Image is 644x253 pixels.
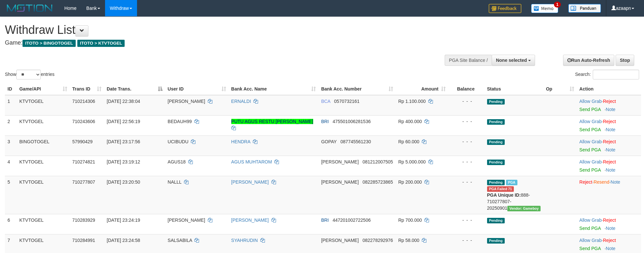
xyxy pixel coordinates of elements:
td: · · [577,176,641,214]
h1: Withdraw List [5,23,423,36]
td: 3 [5,135,17,156]
a: Run Auto-Refresh [563,55,614,66]
a: Note [606,167,616,173]
a: Reject [603,119,616,124]
select: Showentries [16,70,41,79]
span: Pending [487,238,505,244]
a: Note [611,179,621,185]
td: 4 [5,156,17,176]
span: Pending [487,119,505,125]
a: Note [606,107,616,112]
label: Show entries [5,70,54,79]
span: [PERSON_NAME] [168,99,205,104]
img: Button%20Memo.svg [531,4,559,13]
a: Send PGA [579,226,601,231]
a: Allow Grab [579,119,602,124]
span: ITOTO > BINGOTOGEL [23,40,76,47]
th: Action [577,83,641,95]
td: KTVTOGEL [17,115,69,135]
span: Copy 082285723865 to clipboard [362,179,393,185]
span: NALLL [168,179,181,185]
a: Reject [603,218,616,223]
span: [DATE] 22:56:19 [107,119,140,124]
a: Reject [603,139,616,144]
span: [DATE] 23:17:56 [107,139,140,144]
div: - - - [451,138,482,145]
span: [DATE] 23:20:50 [107,179,140,185]
span: · [579,99,603,104]
td: 1 [5,95,17,116]
span: Rp 5.000.000 [398,159,426,164]
span: · [579,159,603,164]
th: Balance [448,83,484,95]
a: Resend [593,179,609,185]
span: [PERSON_NAME] [321,238,359,243]
a: Reject [603,99,616,104]
a: Allow Grab [579,99,602,104]
a: Note [606,147,616,152]
button: None selected [492,55,535,66]
a: Send PGA [579,107,601,112]
td: KTVTOGEL [17,156,69,176]
td: KTVTOGEL [17,214,69,234]
td: · [577,156,641,176]
div: - - - [451,179,482,185]
span: [DATE] 23:24:19 [107,218,140,223]
span: [PERSON_NAME] [321,179,359,185]
td: · [577,95,641,116]
span: Pending [487,99,505,105]
span: Rp 200.000 [398,179,422,185]
th: Amount: activate to sort column ascending [396,83,448,95]
span: Rp 400.000 [398,119,422,124]
img: panduan.png [568,4,601,13]
a: Allow Grab [579,159,602,164]
th: Bank Acc. Number: activate to sort column ascending [318,83,395,95]
span: 710283929 [72,218,95,223]
span: · [579,218,603,223]
span: BCA [321,99,330,104]
span: Copy 087745561230 to clipboard [341,139,371,144]
th: ID [5,83,17,95]
a: Send PGA [579,246,601,251]
b: PGA Unique ID: [487,192,521,198]
a: SYAHRUDIN [231,238,258,243]
span: Pending [487,180,505,185]
a: Note [606,226,616,231]
span: [DATE] 22:38:04 [107,99,140,104]
span: 57990429 [72,139,93,144]
th: User ID: activate to sort column ascending [165,83,229,95]
span: · [579,238,603,243]
a: HENDRA [231,139,250,144]
span: BRI [321,218,329,223]
a: PUTU AGUS RESTU [PERSON_NAME] [231,119,313,124]
a: ERNALDI [231,99,251,104]
td: BINGOTOGEL [17,135,69,156]
a: Reject [603,159,616,164]
span: Pending [487,139,505,145]
a: Send PGA [579,127,601,132]
div: PGA Site Balance / [445,55,492,66]
span: AGUS18 [168,159,186,164]
span: PGA Error [487,186,514,192]
span: · [579,139,603,144]
span: [DATE] 23:24:58 [107,238,140,243]
td: 5 [5,176,17,214]
th: Bank Acc. Name: activate to sort column ascending [229,83,319,95]
div: - - - [451,118,482,125]
td: KTVTOGEL [17,95,69,116]
a: Send PGA [579,167,601,173]
span: Rp 60.000 [398,139,420,144]
span: 710274821 [72,159,95,164]
span: 710284991 [72,238,95,243]
div: - - - [451,159,482,165]
span: Copy 447201002722506 to clipboard [332,218,371,223]
div: - - - [451,237,482,244]
span: Copy 0570732161 to clipboard [334,99,360,104]
th: Trans ID: activate to sort column ascending [70,83,104,95]
span: GOPAY [321,139,336,144]
span: 710277807 [72,179,95,185]
span: None selected [496,58,527,63]
span: SALSABILA [168,238,192,243]
a: [PERSON_NAME] [231,218,269,223]
div: - - - [451,217,482,223]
